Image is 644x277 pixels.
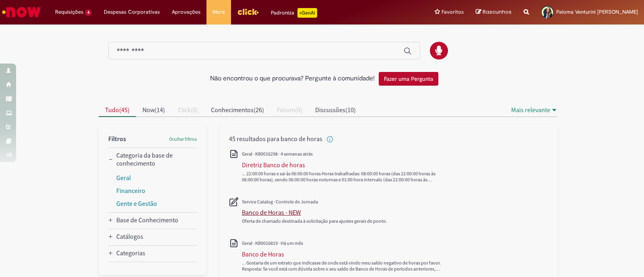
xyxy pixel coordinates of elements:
span: Despesas Corporativas [104,8,160,16]
button: Fazer uma Pergunta [379,72,438,86]
span: Aprovações [172,8,200,16]
img: click_logo_yellow_360x200.png [237,6,259,18]
span: More [213,8,225,16]
h2: Não encontrou o que procurava? Pergunte à comunidade! [210,75,375,82]
span: Paloma Venturini [PERSON_NAME] [556,8,638,15]
a: Rascunhos [476,8,512,16]
span: Rascunhos [483,8,512,16]
span: 4 [85,9,92,16]
div: Padroniza [271,8,317,18]
p: +GenAi [297,8,317,18]
span: Requisições [55,8,83,16]
img: ServiceNow [1,4,42,20]
span: Favoritos [442,8,464,16]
